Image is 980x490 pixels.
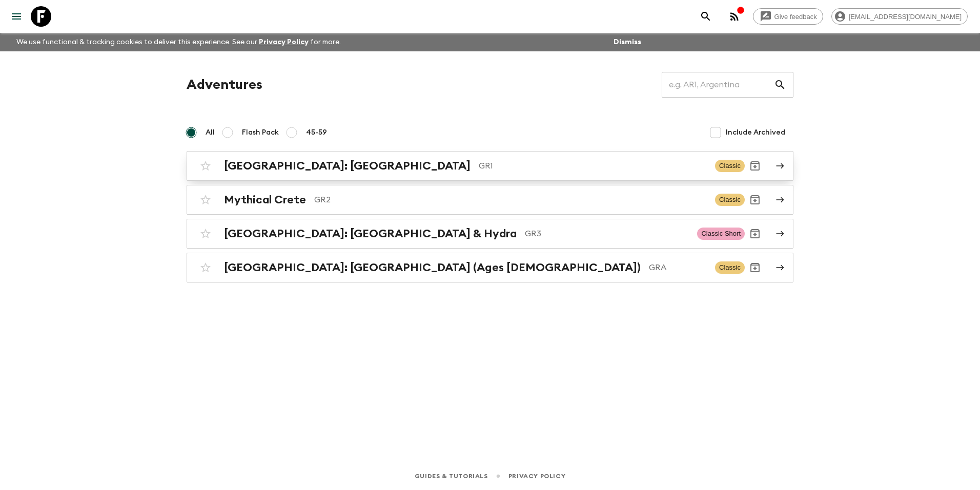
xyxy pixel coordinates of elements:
[187,74,262,95] h1: Adventures
[745,156,765,176] button: Archive
[715,160,745,172] span: Classic
[479,160,707,172] p: GR1
[415,470,488,482] a: Guides & Tutorials
[697,228,745,240] span: Classic Short
[745,190,765,210] button: Archive
[696,6,716,27] button: search adventures
[6,6,27,27] button: menu
[525,228,689,240] p: GR3
[726,127,785,138] span: Include Archived
[649,261,707,274] p: GRA
[745,223,765,244] button: Archive
[769,13,823,21] span: Give feedback
[224,261,641,274] h2: [GEOGRAPHIC_DATA]: [GEOGRAPHIC_DATA] (Ages [DEMOGRAPHIC_DATA])
[662,70,774,99] input: e.g. AR1, Argentina
[843,13,967,21] span: [EMAIL_ADDRESS][DOMAIN_NAME]
[508,470,565,482] a: Privacy Policy
[242,127,279,138] span: Flash Pack
[753,8,823,25] a: Give feedback
[715,194,745,206] span: Classic
[306,127,327,138] span: 45-59
[187,253,793,282] a: [GEOGRAPHIC_DATA]: [GEOGRAPHIC_DATA] (Ages [DEMOGRAPHIC_DATA])GRAClassicArchive
[831,8,968,25] div: [EMAIL_ADDRESS][DOMAIN_NAME]
[206,127,215,138] span: All
[715,261,745,274] span: Classic
[224,159,471,173] h2: [GEOGRAPHIC_DATA]: [GEOGRAPHIC_DATA]
[224,193,306,206] h2: Mythical Crete
[259,39,309,46] a: Privacy Policy
[187,151,793,181] a: [GEOGRAPHIC_DATA]: [GEOGRAPHIC_DATA]GR1ClassicArchive
[224,227,517,240] h2: [GEOGRAPHIC_DATA]: [GEOGRAPHIC_DATA] & Hydra
[12,33,345,51] p: We use functional & tracking cookies to deliver this experience. See our for more.
[745,257,765,278] button: Archive
[187,185,793,215] a: Mythical CreteGR2ClassicArchive
[314,194,707,206] p: GR2
[187,219,793,249] a: [GEOGRAPHIC_DATA]: [GEOGRAPHIC_DATA] & HydraGR3Classic ShortArchive
[611,35,644,49] button: Dismiss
